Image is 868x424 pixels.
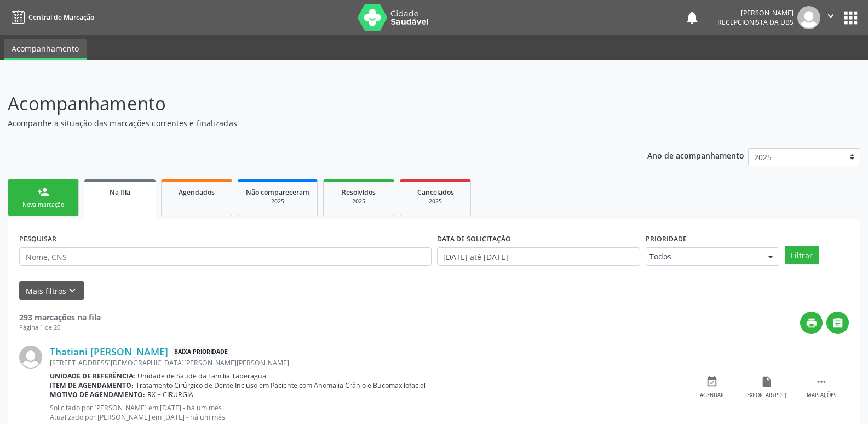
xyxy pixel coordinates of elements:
[19,247,432,266] input: Nome, CNS
[649,251,757,262] span: Todos
[331,197,386,206] div: 2025
[761,376,773,388] i: insert_drive_file
[19,312,101,323] strong: 293 marcações na fila
[437,247,640,266] input: Selecione um intervalo
[137,371,266,381] span: Unidade de Saude da Familia Taperagua
[825,10,837,22] i: 
[717,18,794,27] span: Recepcionista da UBS
[147,390,193,399] span: RX + CIRURGIA
[647,148,744,162] p: Ano de acompanhamento
[246,188,309,197] span: Não compareceram
[800,312,823,334] button: print
[826,312,849,334] button: 
[19,281,84,301] button: Mais filtroskeyboard_arrow_down
[717,8,794,18] div: [PERSON_NAME]
[646,230,687,247] label: Prioridade
[342,188,376,197] span: Resolvidos
[16,201,71,209] div: Nova marcação
[4,39,87,60] a: Acompanhamento
[832,317,844,329] i: 
[417,188,454,197] span: Cancelados
[747,392,786,399] div: Exportar (PDF)
[179,188,215,197] span: Agendados
[806,317,818,329] i: print
[19,323,101,332] div: Página 1 de 20
[37,186,49,198] div: person_add
[807,392,836,399] div: Mais ações
[8,117,605,129] p: Acompanhe a situação das marcações correntes e finalizadas
[28,13,94,22] span: Central de Marcação
[19,230,56,247] label: PESQUISAR
[19,346,42,369] img: img
[50,371,135,381] b: Unidade de referência:
[8,8,94,26] a: Central de Marcação
[797,6,820,29] img: img
[50,381,134,390] b: Item de agendamento:
[820,6,841,29] button: 
[408,197,463,206] div: 2025
[8,90,605,117] p: Acompanhamento
[685,10,700,25] button: notifications
[841,8,860,27] button: apps
[50,390,145,399] b: Motivo de agendamento:
[50,403,685,422] p: Solicitado por [PERSON_NAME] em [DATE] - há um mês Atualizado por [PERSON_NAME] em [DATE] - há um...
[136,381,426,390] span: Tratamento Cirúrgico de Dente Incluso em Paciente com Anomalia Crânio e Bucomaxilofacial
[437,230,511,247] label: DATA DE SOLICITAÇÃO
[110,188,130,197] span: Na fila
[700,392,724,399] div: Agendar
[66,285,78,297] i: keyboard_arrow_down
[815,376,827,388] i: 
[50,358,685,368] div: [STREET_ADDRESS][DEMOGRAPHIC_DATA][PERSON_NAME][PERSON_NAME]
[172,346,230,358] span: Baixa Prioridade
[246,197,309,206] div: 2025
[785,246,819,264] button: Filtrar
[706,376,718,388] i: event_available
[50,346,168,358] a: Thatiani [PERSON_NAME]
